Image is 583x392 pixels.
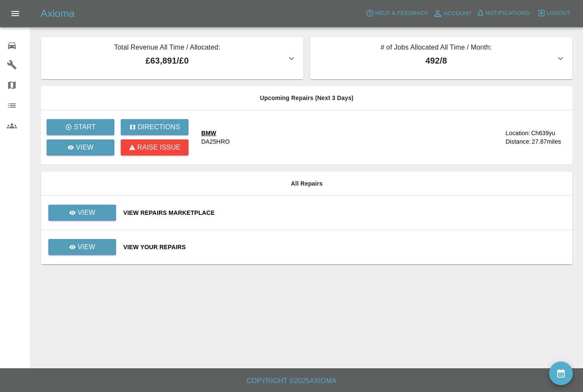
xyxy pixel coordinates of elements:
[532,137,566,146] div: 27.87 miles
[121,119,189,135] button: Directions
[310,37,572,79] button: # of Jobs Allocated All Time / Month:492/8
[201,137,230,146] div: DA25HRO
[364,7,430,20] button: Help & Feedback
[48,239,116,255] a: View
[549,361,573,385] button: availability
[317,54,555,67] p: 492 / 8
[74,122,96,132] p: Start
[48,54,286,67] p: £63,891 / £0
[41,86,572,110] th: Upcoming Repairs (Next 3 Days)
[123,243,566,251] a: View Your Repairs
[444,9,472,19] span: Account
[48,205,116,221] a: View
[505,129,566,146] a: Location:Ch639yuDistance:27.87miles
[48,209,117,216] a: View
[201,129,230,137] div: BMW
[138,122,180,132] p: Directions
[531,129,555,137] div: Ch639yu
[375,8,428,18] span: Help & Feedback
[78,242,95,252] p: View
[486,8,530,18] span: Notifications
[5,3,25,24] button: Open drawer
[41,7,75,20] h5: Axioma
[201,129,499,146] a: BMWDA25HRO
[505,129,530,137] div: Location:
[317,42,555,54] p: # of Jobs Allocated All Time / Month:
[41,172,572,196] th: All Repairs
[474,7,532,20] button: Notifications
[123,209,566,217] a: View Repairs Marketplace
[47,119,114,135] button: Start
[137,142,180,153] p: Raise issue
[48,42,286,54] p: Total Revenue All Time / Allocated:
[121,139,189,156] button: Raise issue
[41,37,303,79] button: Total Revenue All Time / Allocated:£63,891/£0
[78,208,95,218] p: View
[47,139,114,156] a: View
[535,7,573,20] button: Logout
[547,8,571,18] span: Logout
[7,375,576,387] h6: Copyright © 2025 Axioma
[76,142,94,153] p: View
[505,137,531,146] div: Distance:
[48,243,117,250] a: View
[430,7,474,20] a: Account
